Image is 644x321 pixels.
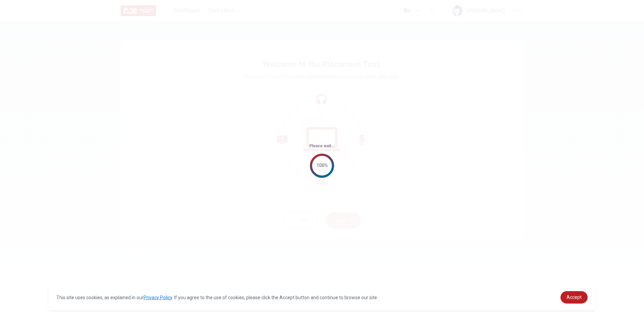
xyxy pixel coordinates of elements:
a: dismiss cookie message [560,291,588,304]
span: This site uses cookies, as explained in our . If you agree to the use of cookies, please click th... [56,295,378,300]
a: Privacy Policy [144,295,172,300]
span: Accept [567,295,582,300]
div: cookieconsent [48,284,596,310]
div: 100% [316,162,328,169]
span: Please wait... [309,144,335,148]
